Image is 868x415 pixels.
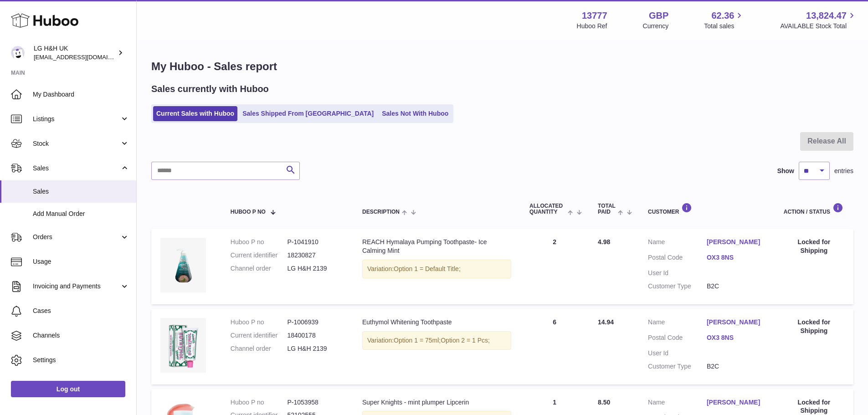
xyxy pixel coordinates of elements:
[362,209,400,215] span: Description
[362,260,511,278] div: Variation:
[33,187,129,196] span: Sales
[287,398,344,407] dd: P-1053958
[780,22,857,31] span: AVAILABLE Stock Total
[598,318,614,326] span: 14.94
[33,139,120,148] span: Stock
[394,265,461,272] span: Option 1 = Default Title;
[33,331,129,340] span: Channels
[784,238,844,255] div: Locked for Shipping
[704,10,745,31] a: 62.36 Total sales
[287,238,344,246] dd: P-1041910
[151,83,269,95] h2: Sales currently with Huboo
[707,398,765,407] a: [PERSON_NAME]
[780,10,857,31] a: 13,824.47 AVAILABLE Stock Total
[33,164,120,173] span: Sales
[648,203,765,215] div: Customer
[648,238,707,249] dt: Name
[529,203,565,215] span: ALLOCATED Quantity
[287,264,344,273] dd: LG H&H 2139
[287,251,344,260] dd: 18230827
[33,233,120,241] span: Orders
[648,398,707,409] dt: Name
[777,167,794,175] label: Show
[648,282,707,291] dt: Customer Type
[153,106,237,121] a: Current Sales with Huboo
[598,238,610,246] span: 4.98
[231,344,288,353] dt: Channel order
[648,349,707,358] dt: User Id
[231,318,288,327] dt: Huboo P no
[704,22,745,31] span: Total sales
[231,209,266,215] span: Huboo P no
[287,344,344,353] dd: LG H&H 2139
[33,307,129,315] span: Cases
[834,167,853,175] span: entries
[287,331,344,340] dd: 18400178
[11,381,125,397] a: Log out
[33,210,129,218] span: Add Manual Order
[643,22,669,31] div: Currency
[520,309,589,384] td: 6
[649,10,668,22] strong: GBP
[287,318,344,327] dd: P-1006939
[648,269,707,277] dt: User Id
[231,251,288,260] dt: Current identifier
[231,238,288,246] dt: Huboo P no
[707,318,765,327] a: [PERSON_NAME]
[33,282,120,291] span: Invoicing and Payments
[648,362,707,371] dt: Customer Type
[362,398,511,407] div: Super Knights - mint plumper Lipcerin
[707,282,765,291] dd: B2C
[11,46,25,60] img: veechen@lghnh.co.uk
[784,318,844,335] div: Locked for Shipping
[648,253,707,264] dt: Postal Code
[582,10,607,22] strong: 13777
[598,399,610,406] span: 8.50
[231,264,288,273] dt: Channel order
[707,362,765,371] dd: B2C
[577,22,607,31] div: Huboo Ref
[648,318,707,329] dt: Name
[379,106,452,121] a: Sales Not With Huboo
[362,318,511,327] div: Euthymol Whitening Toothpaste
[441,337,490,344] span: Option 2 = 1 Pcs;
[34,53,134,61] span: [EMAIL_ADDRESS][DOMAIN_NAME]
[160,238,206,292] img: UK_Himalaya_Pinksalt_Pumping_Ice_Calming_Mint_Silo_Cut_1.webp
[806,10,847,22] span: 13,824.47
[33,90,129,99] span: My Dashboard
[362,331,511,350] div: Variation:
[711,10,734,22] span: 62.36
[394,337,441,344] span: Option 1 = 75ml;
[598,203,616,215] span: Total paid
[707,238,765,246] a: [PERSON_NAME]
[239,106,377,121] a: Sales Shipped From [GEOGRAPHIC_DATA]
[231,331,288,340] dt: Current identifier
[151,59,853,74] h1: My Huboo - Sales report
[33,356,129,364] span: Settings
[34,44,116,61] div: LG H&H UK
[33,257,129,266] span: Usage
[362,238,511,255] div: REACH Hymalaya Pumping Toothpaste- Ice Calming Mint
[784,203,844,215] div: Action / Status
[520,229,589,304] td: 2
[33,115,120,123] span: Listings
[231,398,288,407] dt: Huboo P no
[707,253,765,262] a: OX3 8NS
[707,333,765,342] a: OX3 8NS
[160,318,206,373] img: whitening-toothpaste.webp
[648,333,707,344] dt: Postal Code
